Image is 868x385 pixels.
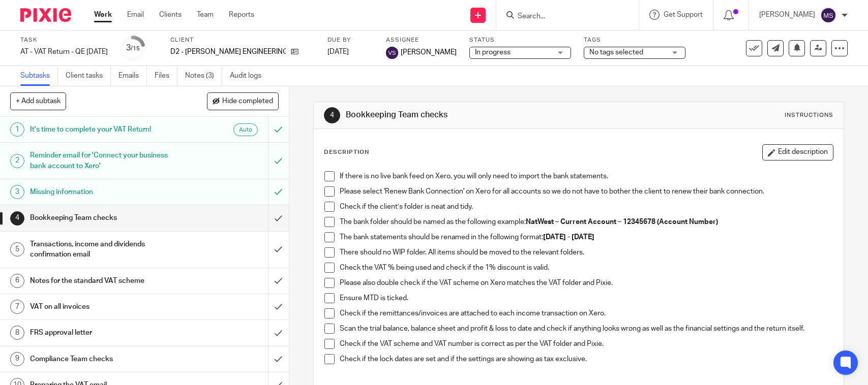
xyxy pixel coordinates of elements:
[762,144,833,161] button: Edit description
[517,12,608,21] input: Search
[20,66,58,86] a: Subtasks
[543,234,594,241] strong: [DATE] - [DATE]
[346,110,601,120] h1: Bookkeeping Team checks
[30,148,182,174] h1: Reminder email for 'Connect your business bank account to Xero'
[30,210,182,226] h1: Bookkeeping Team checks
[324,107,340,123] div: 4
[126,42,140,54] div: 3
[386,47,398,59] img: svg%3E
[233,123,258,136] div: Auto
[469,36,571,44] label: Status
[340,354,832,364] p: Check if the lock dates are set and if the settings are showing as tax exclusive.
[340,324,832,334] p: Scan the trial balance, balance sheet and profit & loss to date and check if anything looks wrong...
[340,339,832,349] p: Check if the VAT scheme and VAT number is correct as per the VAT folder and Pixie.
[30,184,182,200] h1: Missing information
[230,66,269,86] a: Audit logs
[30,237,182,263] h1: Transactions, income and dividends confirmation email
[10,274,24,288] div: 6
[229,10,254,20] a: Reports
[340,202,832,212] p: Check if the client’s folder is neat and tidy.
[340,217,832,227] p: The bank folder should be named as the following example:
[66,66,111,86] a: Client tasks
[340,308,832,318] p: Check if the remittances/invoices are attached to each income transaction on Xero.
[785,111,833,119] div: Instructions
[10,352,24,366] div: 9
[20,36,108,44] label: Task
[170,36,315,44] label: Client
[340,278,832,288] p: Please also double check if the VAT scheme on Xero matches the VAT folder and Pixie.
[475,49,511,56] span: In progress
[759,10,815,20] p: [PERSON_NAME]
[222,98,273,106] span: Hide completed
[207,92,279,110] button: Hide completed
[127,10,144,20] a: Email
[10,92,66,110] button: + Add subtask
[401,47,457,57] span: [PERSON_NAME]
[589,49,643,56] span: No tags selected
[155,66,177,86] a: Files
[10,154,24,168] div: 2
[30,273,182,288] h1: Notes for the standard VAT scheme
[30,351,182,367] h1: Compliance Team checks
[340,232,832,242] p: The bank statements should be renamed in the following format:
[327,36,373,44] label: Due by
[30,299,182,314] h1: VAT on all invoices
[131,46,140,51] small: /15
[340,186,832,197] p: Please select 'Renew Bank Connection' on Xero for all accounts so we do not have to bother the cl...
[820,7,836,23] img: svg%3E
[584,36,685,44] label: Tags
[20,47,108,57] div: AT - VAT Return - QE [DATE]
[10,185,24,199] div: 3
[20,47,108,57] div: AT - VAT Return - QE 31-08-2025
[526,218,718,226] strong: NatWest – Current Account – 12345678 (Account Number)
[340,171,832,181] p: If there is no live bank feed on Xero, you will only need to import the bank statements.
[30,325,182,340] h1: FRS approval letter
[94,10,112,20] a: Work
[10,300,24,314] div: 7
[118,66,147,86] a: Emails
[664,11,703,18] span: Get Support
[340,247,832,258] p: There should no WIP folder. All items should be moved to the relevant folders.
[327,48,349,55] span: [DATE]
[340,293,832,303] p: Ensure MTD is ticked.
[170,47,286,57] p: D2 - [PERSON_NAME] ENGINEERING LTD
[10,242,24,256] div: 5
[324,148,369,156] p: Description
[197,10,214,20] a: Team
[185,66,222,86] a: Notes (3)
[10,211,24,226] div: 4
[159,10,182,20] a: Clients
[10,122,24,137] div: 1
[30,122,182,137] h1: It's time to complete your VAT Return!
[340,263,832,273] p: Check the VAT % being used and check if the 1% discount is valid.
[386,36,457,44] label: Assignee
[20,8,71,22] img: Pixie
[10,326,24,340] div: 8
